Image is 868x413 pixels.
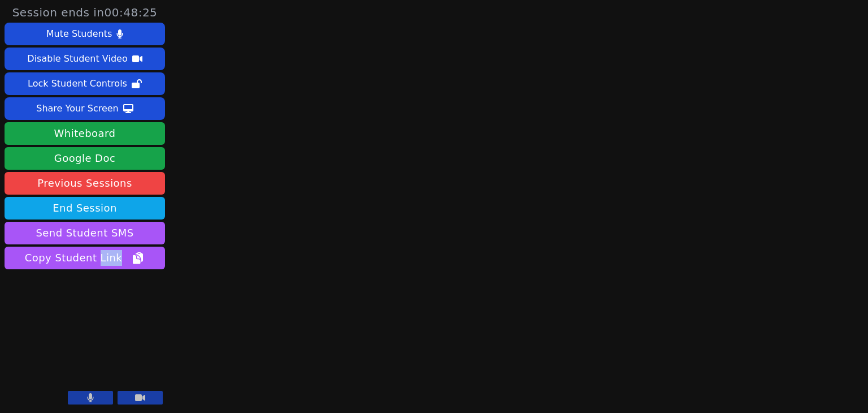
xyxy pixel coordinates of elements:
span: Session ends in [12,5,158,20]
a: Previous Sessions [5,172,165,195]
div: Share Your Screen [36,100,119,118]
button: Whiteboard [5,122,165,145]
div: Disable Student Video [27,50,127,68]
button: Copy Student Link [5,247,165,269]
span: Copy Student Link [25,250,145,266]
button: Share Your Screen [5,97,165,120]
a: Google Doc [5,147,165,170]
button: Lock Student Controls [5,72,165,95]
div: Lock Student Controls [28,75,127,93]
button: Disable Student Video [5,48,165,70]
button: End Session [5,197,165,220]
div: Mute Students [46,25,112,43]
button: Send Student SMS [5,222,165,244]
button: Mute Students [5,23,165,45]
time: 00:48:25 [105,6,158,19]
